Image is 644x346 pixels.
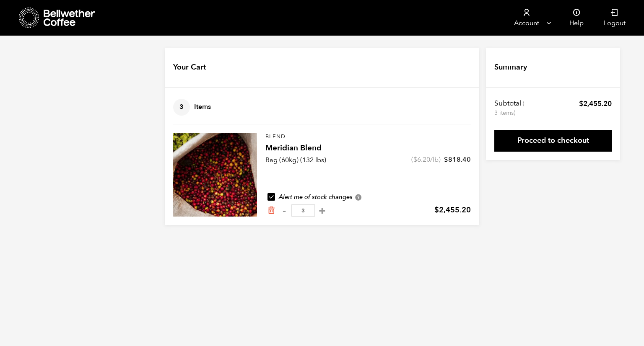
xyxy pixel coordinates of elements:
[173,99,211,116] h4: Items
[317,207,327,215] button: +
[267,206,275,215] a: Remove from cart
[444,155,448,164] span: $
[265,155,326,165] p: Bag (60kg) (132 lbs)
[434,205,471,215] bdi: 2,455.20
[265,142,471,154] h4: Meridian Blend
[434,205,439,215] span: $
[494,130,612,152] a: Proceed to checkout
[494,99,526,117] th: Subtotal
[411,155,441,164] span: ( /lb)
[413,155,417,164] span: $
[265,133,471,141] p: Blend
[579,99,612,108] bdi: 2,455.20
[579,99,583,108] span: $
[173,99,190,116] span: 3
[173,62,206,73] h4: Your Cart
[444,155,471,164] bdi: 818.40
[279,207,289,215] button: -
[494,62,527,73] h4: Summary
[265,193,471,202] div: Alert me of stock changes
[413,155,430,164] bdi: 6.20
[291,204,315,217] input: Qty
